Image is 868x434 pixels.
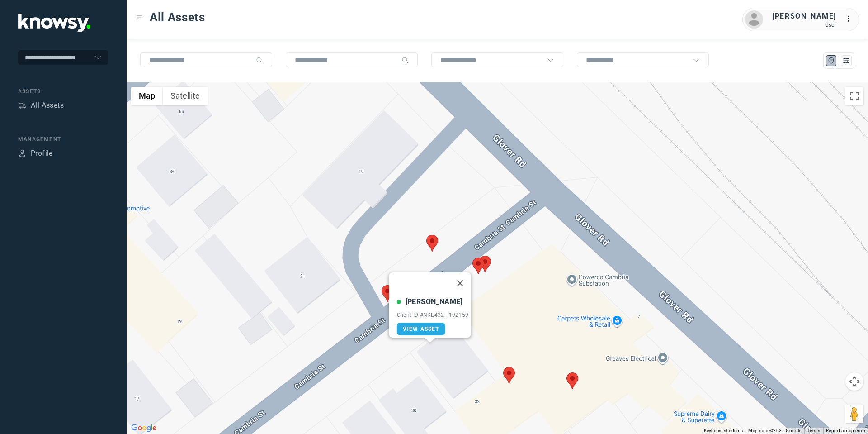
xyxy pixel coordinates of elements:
button: Show street map [131,87,163,105]
img: Google [129,422,159,434]
a: Open this area in Google Maps (opens a new window) [129,422,159,434]
div: [PERSON_NAME] [772,11,836,22]
div: User [772,22,836,28]
button: Close [449,272,471,294]
div: : [845,14,856,24]
div: Assets [18,101,26,110]
div: All Assets [31,100,64,111]
a: ProfileProfile [18,148,53,159]
div: [PERSON_NAME] [406,296,462,307]
button: Map camera controls [845,372,863,391]
button: Keyboard shortcuts [704,428,743,434]
tspan: ... [846,15,855,22]
a: AssetsAll Assets [18,100,64,111]
button: Drag Pegman onto the map to open Street View [845,405,863,423]
img: avatar.png [745,10,763,29]
div: Profile [31,148,53,159]
div: Toggle Menu [136,14,142,20]
span: View Asset [403,326,439,332]
div: : [845,14,856,26]
button: Toggle fullscreen view [845,87,863,105]
img: Application Logo [18,14,90,32]
a: Terms [807,428,821,433]
div: List [842,57,850,65]
div: Assets [18,87,108,95]
span: Map data ©2025 Google [748,428,801,433]
a: View Asset [397,323,445,335]
button: Show satellite imagery [163,87,208,105]
div: Search [256,57,263,64]
span: All Assets [150,9,205,25]
div: Profile [18,149,26,157]
a: Report a map error [826,428,865,433]
div: Map [827,57,835,65]
div: Client ID #NKE432 - 192159 [397,312,469,318]
div: Search [401,57,409,64]
div: Management [18,135,108,143]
